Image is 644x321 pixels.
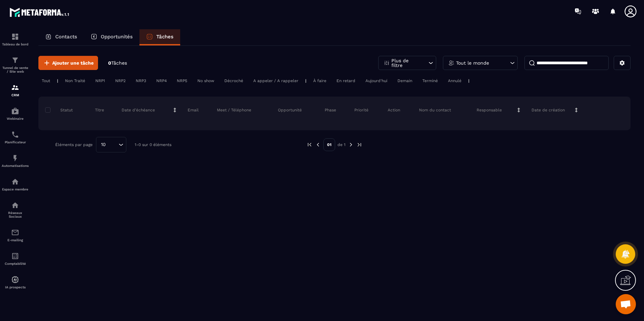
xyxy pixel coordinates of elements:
img: accountant [11,252,19,260]
div: En retard [333,77,359,85]
p: Webinaire [2,117,29,120]
img: social-network [11,201,19,209]
a: automationsautomationsWebinaire [2,102,29,126]
div: Annulé [445,77,465,85]
a: automationsautomationsAutomatisations [2,149,29,173]
a: emailemailE-mailing [2,223,29,247]
span: Tâches [111,60,127,66]
div: A appeler / A rappeler [250,77,302,85]
div: NRP2 [112,77,129,85]
a: Ouvrir le chat [616,294,636,314]
img: formation [11,33,19,41]
p: de 1 [337,142,346,147]
p: Réseaux Sociaux [2,211,29,218]
p: Comptabilité [2,262,29,265]
div: NRP5 [173,77,191,85]
img: prev [315,142,321,148]
img: automations [11,178,19,186]
p: Tableau de bord [2,42,29,46]
a: Tâches [139,29,180,45]
p: Contacts [55,34,77,40]
img: formation [11,56,19,64]
p: Nom du contact [419,107,451,113]
p: | [305,78,307,83]
div: À faire [310,77,330,85]
div: NRP3 [132,77,150,85]
img: prev [307,142,313,148]
p: 0 [108,60,127,66]
p: Meet / Téléphone [217,107,251,113]
a: Opportunités [84,29,139,45]
button: Ajouter une tâche [38,56,98,70]
div: Search for option [96,137,126,152]
img: scheduler [11,131,19,139]
div: Décroché [221,77,247,85]
p: Date de création [532,107,565,113]
img: next [348,142,354,148]
p: | [57,78,58,83]
p: Éléments par page [55,142,93,147]
p: | [468,78,470,83]
div: Aujourd'hui [362,77,391,85]
p: Priorité [354,107,368,113]
p: Tout le monde [456,61,489,65]
a: accountantaccountantComptabilité [2,247,29,271]
p: 01 [323,138,335,151]
p: CRM [2,93,29,97]
img: automations [11,276,19,284]
img: automations [11,154,19,162]
p: Tunnel de vente / Site web [2,66,29,73]
p: Titre [95,107,104,113]
p: Phase [325,107,336,113]
a: social-networksocial-networkRéseaux Sociaux [2,196,29,223]
p: Planificateur [2,140,29,144]
div: NRP1 [92,77,108,85]
p: Automatisations [2,164,29,168]
div: Non Traité [62,77,89,85]
p: E-mailing [2,238,29,242]
a: schedulerschedulerPlanificateur [2,126,29,149]
a: formationformationTableau de bord [2,28,29,51]
p: Statut [47,107,73,113]
span: 10 [99,141,108,148]
img: logo [9,6,70,18]
p: Responsable [477,107,502,113]
div: Demain [394,77,416,85]
p: Opportunités [101,34,133,40]
p: Plus de filtre [391,58,421,68]
div: No show [194,77,218,85]
p: Action [388,107,400,113]
span: Ajouter une tâche [52,60,94,66]
p: Email [188,107,199,113]
a: formationformationCRM [2,78,29,102]
div: Tout [38,77,54,85]
img: formation [11,83,19,92]
p: Espace membre [2,187,29,191]
div: Terminé [419,77,441,85]
p: IA prospects [2,285,29,289]
img: next [356,142,362,148]
div: NRP4 [153,77,170,85]
p: Tâches [156,34,173,40]
img: email [11,228,19,237]
a: Contacts [38,29,84,45]
a: automationsautomationsEspace membre [2,173,29,196]
p: 1-0 sur 0 éléments [135,142,171,147]
input: Search for option [108,141,117,148]
a: formationformationTunnel de vente / Site web [2,51,29,78]
p: Date d’échéance [122,107,155,113]
img: automations [11,107,19,115]
p: Opportunité [278,107,302,113]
